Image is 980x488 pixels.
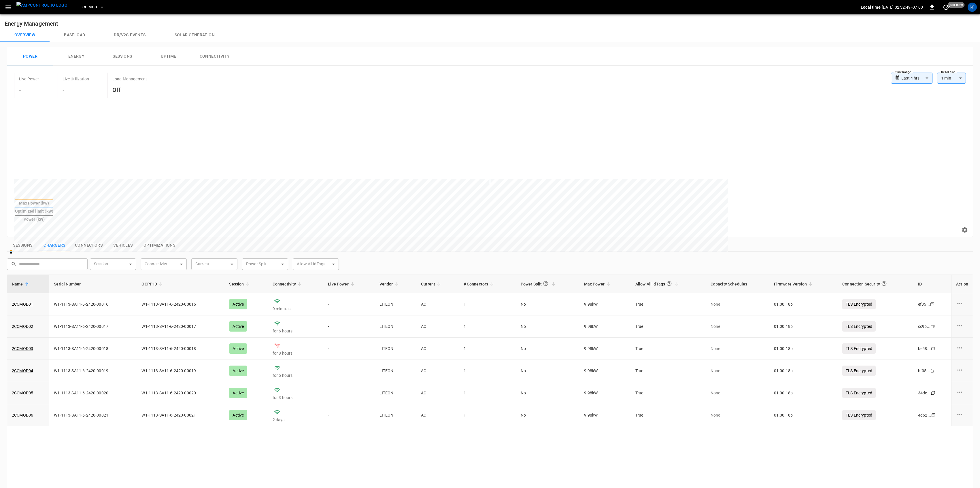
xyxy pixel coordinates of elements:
span: Session [229,281,251,287]
a: 2CCMOD01 [12,301,33,307]
div: charge point options [956,411,968,419]
button: Power [7,47,53,66]
p: None [711,412,765,418]
td: - [323,338,375,360]
button: show latest vehicles [107,239,139,251]
span: Allow All IdTags [635,278,681,290]
td: W1-1113-SA11-6-2420-00019 [49,360,137,382]
a: 2CCMOD06 [12,412,33,418]
td: 1 [459,338,516,360]
p: TLS Encrypted [842,366,876,376]
span: Live Power [328,281,356,287]
td: 1 [459,382,516,404]
button: show latest connectors [70,239,107,251]
p: Live Power [19,76,39,82]
p: None [711,346,765,351]
th: Capacity Schedules [706,275,769,293]
div: 4d62 ... [918,412,931,418]
td: 01.00.18b [769,404,838,426]
div: charge point options [956,366,968,375]
td: W1-1113-SA11-6-2420-00020 [137,382,224,404]
button: CC.MOD [80,2,107,13]
div: copy [930,368,936,374]
div: copy [930,345,936,352]
div: Active [229,343,247,354]
td: LITEON [375,360,417,382]
p: Local time [861,4,881,10]
a: 2CCMOD02 [12,324,33,329]
div: Last 4 hrs [901,73,932,84]
p: for 5 hours [273,372,319,378]
div: charge point options [956,300,968,309]
button: Baseload [50,28,99,42]
td: No [516,360,579,382]
td: 9.98 kW [579,404,631,426]
div: Active [229,410,247,420]
p: TLS Encrypted [842,343,876,354]
button: Uptime [146,47,192,66]
p: Load Management [112,76,147,82]
p: [DATE] 02:32:49 -07:00 [882,4,923,10]
td: 9.98 kW [579,360,631,382]
span: # Connectors [464,281,496,287]
td: True [631,404,706,426]
a: 2CCMOD05 [12,390,33,396]
div: Active [229,388,247,398]
div: copy [930,390,936,396]
td: 1 [459,360,516,382]
td: AC [416,360,459,382]
td: 01.00.18b [769,382,838,404]
td: No [516,404,579,426]
button: Sessions [99,47,146,66]
td: 9.98 kW [579,338,631,360]
td: 01.00.18b [769,338,838,360]
span: Max Power [584,281,612,287]
td: W1-1113-SA11-6-2420-00019 [137,360,224,382]
button: Connectivity [192,47,238,66]
button: Energy [53,47,99,66]
td: True [631,382,706,404]
p: None [711,390,765,396]
div: bf05 ... [918,368,930,374]
div: profile-icon [968,3,977,12]
h6: Off [112,85,147,94]
td: 1 [459,404,516,426]
td: - [323,382,375,404]
button: Dr/V2G events [99,28,160,42]
th: ID [913,275,951,293]
td: True [631,360,706,382]
span: just now [948,2,965,8]
td: No [516,338,579,360]
div: charge point options [956,389,968,397]
p: TLS Encrypted [842,410,876,420]
button: Solar generation [160,28,229,42]
button: set refresh interval [941,3,951,12]
div: 1 min [937,73,966,84]
td: AC [416,338,459,360]
td: 01.00.18b [769,360,838,382]
span: Current [421,281,443,287]
td: W1-1113-SA11-6-2420-00021 [137,404,224,426]
span: Power Split [521,278,558,290]
td: W1-1113-SA11-6-2420-00021 [49,404,137,426]
p: TLS Encrypted [842,388,876,398]
p: for 3 hours [273,395,319,400]
h6: - [63,85,89,94]
div: copy [931,412,936,418]
td: W1-1113-SA11-6-2420-00020 [49,382,137,404]
span: Name [12,281,31,287]
td: LITEON [375,382,417,404]
button: show latest sessions [7,239,39,251]
td: - [323,360,375,382]
div: charge point options [956,344,968,353]
th: Serial Number [49,275,137,293]
td: AC [416,382,459,404]
p: Live Utilization [63,76,89,82]
span: Connectivity [273,281,304,287]
label: Resolution [941,70,956,75]
p: 2 days [273,417,319,423]
p: None [711,368,765,374]
td: 9.98 kW [579,382,631,404]
td: W1-1113-SA11-6-2420-00018 [137,338,224,360]
td: LITEON [375,338,417,360]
